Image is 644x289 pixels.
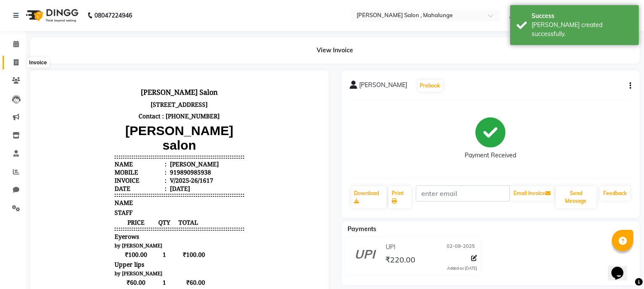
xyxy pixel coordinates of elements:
[76,7,206,20] h3: [PERSON_NAME] Salon
[76,120,94,128] span: NAME
[600,186,630,201] a: Feedback
[447,243,475,252] span: 02-09-2025
[30,37,640,63] div: View Invoice
[532,21,632,39] div: Bill created successfully.
[556,186,596,208] button: Send Message
[119,139,133,148] span: QTY
[76,105,128,114] div: Date
[130,105,151,114] div: [DATE]
[416,185,510,202] input: enter email
[76,219,124,226] small: by [PERSON_NAME]
[94,3,132,27] b: 08047224946
[76,89,128,97] div: Mobile
[172,249,206,257] div: ₹220.00
[76,97,128,105] div: Invoice
[172,259,206,267] div: ₹220.00
[76,20,206,31] p: [STREET_ADDRESS]
[76,154,100,162] span: Eyerows
[130,97,175,105] div: V/2025-26/1617
[76,181,106,190] span: Upper lips
[76,269,103,277] div: Payments
[130,89,172,97] div: 919890985938
[76,209,89,217] span: Chin
[76,191,124,198] small: by [PERSON_NAME]
[447,265,477,271] div: Added on [DATE]
[119,227,133,235] span: 1
[119,199,133,208] span: 1
[76,163,124,170] small: by [PERSON_NAME]
[126,81,128,89] span: :
[133,139,167,148] span: TOTAL
[126,105,128,114] span: :
[76,172,119,180] span: ₹100.00
[126,97,128,105] span: :
[348,225,377,233] span: Payments
[133,199,167,208] span: ₹60.00
[119,172,133,180] span: 1
[130,81,180,89] div: [PERSON_NAME]
[388,186,411,208] a: Print
[608,255,635,280] iframe: chat widget
[172,239,206,247] div: ₹220.00
[126,89,128,97] span: :
[76,199,119,208] span: ₹60.00
[76,239,107,247] div: SUBTOTAL
[532,12,632,21] div: Success
[133,227,167,235] span: ₹60.00
[76,43,206,75] h3: [PERSON_NAME] salon
[465,151,516,160] div: Payment Received
[172,279,206,287] div: ₹220.00
[76,31,206,43] p: Contact : [PHONE_NUMBER]
[76,227,119,235] span: ₹60.00
[510,186,554,201] button: Email Invoice
[76,81,128,89] div: Name
[386,243,396,252] span: UPI
[76,279,86,287] span: UPI
[76,259,119,267] div: GRAND TOTAL
[385,255,415,267] span: ₹220.00
[76,249,88,257] div: NET
[418,80,443,92] button: Prebook
[76,129,94,138] span: STAFF
[22,3,81,27] img: logo
[133,172,167,180] span: ₹100.00
[351,186,387,208] a: Download
[76,139,119,148] span: PRICE
[27,57,49,68] div: Invoice
[360,81,408,93] span: [PERSON_NAME]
